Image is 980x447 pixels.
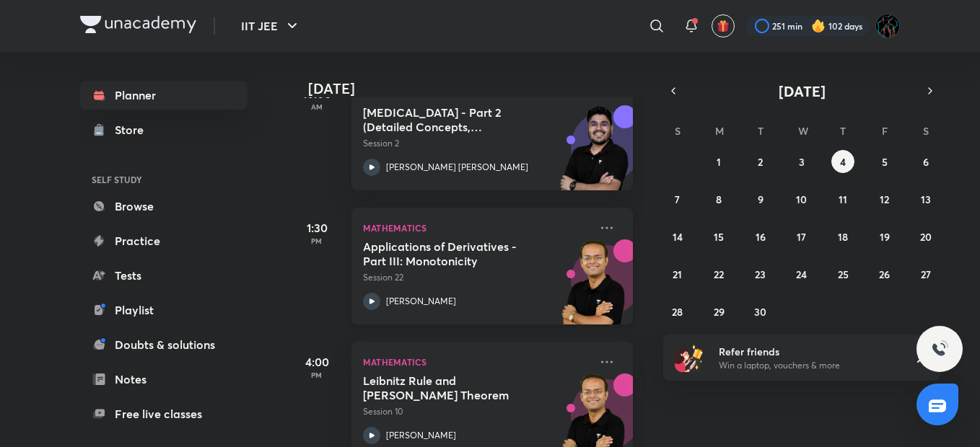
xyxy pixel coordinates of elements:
abbr: September 7, 2025 [675,192,680,206]
img: Company Logo [80,16,196,33]
abbr: Wednesday [798,124,808,138]
h5: 4:00 [288,353,346,371]
abbr: September 28, 2025 [672,305,683,319]
abbr: September 17, 2025 [797,230,806,244]
button: September 2, 2025 [749,150,772,173]
abbr: September 21, 2025 [673,267,682,281]
button: September 4, 2025 [831,150,854,173]
button: September 3, 2025 [790,150,813,173]
abbr: September 29, 2025 [714,305,725,319]
h6: Refer friends [719,344,896,359]
button: September 5, 2025 [873,150,896,173]
img: ttu [931,340,948,358]
p: [PERSON_NAME] [386,295,456,308]
button: [DATE] [683,81,920,101]
button: September 7, 2025 [666,187,689,211]
button: September 10, 2025 [790,187,813,211]
h6: SELF STUDY [80,167,248,192]
button: September 13, 2025 [914,187,937,211]
h5: Applications of Derivatives - Part III: Monotonicity [363,239,543,268]
p: PM [288,371,346,379]
abbr: September 6, 2025 [923,155,929,169]
abbr: September 9, 2025 [758,192,764,206]
button: September 15, 2025 [707,225,730,248]
button: September 29, 2025 [707,300,730,323]
img: referral [675,343,704,372]
button: September 24, 2025 [790,262,813,286]
button: September 11, 2025 [831,187,854,211]
abbr: Saturday [923,124,929,138]
p: PM [288,236,346,245]
p: AM [288,102,346,111]
abbr: September 16, 2025 [756,230,766,244]
button: September 20, 2025 [914,225,937,248]
button: September 30, 2025 [749,300,772,323]
p: [PERSON_NAME] [386,429,456,442]
abbr: September 11, 2025 [839,192,847,206]
img: streak [811,19,826,33]
abbr: September 12, 2025 [880,192,889,206]
a: Planner [80,81,248,110]
abbr: September 3, 2025 [799,155,805,169]
abbr: September 20, 2025 [920,230,932,244]
button: September 21, 2025 [666,262,689,286]
abbr: September 1, 2025 [717,155,721,169]
button: September 17, 2025 [790,225,813,248]
abbr: September 14, 2025 [673,230,683,244]
abbr: September 4, 2025 [840,155,846,169]
abbr: September 24, 2025 [796,267,807,281]
p: Session 22 [363,271,590,284]
a: Doubts & solutions [80,330,248,359]
button: September 18, 2025 [831,225,854,248]
button: September 6, 2025 [914,150,937,173]
h5: 1:30 [288,219,346,236]
h5: Hydrocarbons - Part 2 (Detailed Concepts, Mechanism, Critical Thinking and Illustartions) [363,105,543,134]
button: September 1, 2025 [707,150,730,173]
abbr: Thursday [840,124,846,138]
div: Store [115,121,152,138]
button: September 28, 2025 [666,300,689,323]
button: September 22, 2025 [707,262,730,286]
button: September 8, 2025 [707,187,730,211]
a: Practice [80,226,248,255]
a: Notes [80,365,248,394]
abbr: September 18, 2025 [838,230,848,244]
img: Umang Raj [875,14,900,38]
abbr: September 25, 2025 [838,267,849,281]
button: IIT JEE [232,12,310,40]
abbr: September 13, 2025 [921,192,931,206]
abbr: September 15, 2025 [714,230,724,244]
abbr: September 5, 2025 [882,155,888,169]
abbr: September 30, 2025 [754,305,766,319]
a: Playlist [80,296,248,324]
button: avatar [712,14,735,37]
button: September 25, 2025 [831,262,854,286]
button: September 23, 2025 [749,262,772,286]
abbr: Sunday [675,124,681,138]
abbr: September 23, 2025 [755,267,766,281]
button: September 14, 2025 [666,225,689,248]
abbr: September 27, 2025 [921,267,931,281]
p: Win a laptop, vouchers & more [719,359,896,372]
abbr: September 2, 2025 [758,155,763,169]
abbr: September 8, 2025 [716,192,722,206]
a: Store [80,115,248,144]
p: Session 2 [363,137,590,150]
abbr: September 26, 2025 [879,267,890,281]
abbr: September 19, 2025 [880,230,890,244]
button: September 19, 2025 [873,225,896,248]
img: unacademy [554,239,633,339]
img: avatar [717,19,730,32]
abbr: September 22, 2025 [714,267,724,281]
h4: [DATE] [308,80,647,97]
p: Session 10 [363,405,590,418]
abbr: Monday [715,124,724,138]
abbr: Friday [882,124,888,138]
button: September 26, 2025 [873,262,896,286]
p: Mathematics [363,353,590,371]
button: September 16, 2025 [749,225,772,248]
h5: Leibnitz Rule and Walli's Theorem [363,373,543,402]
abbr: Tuesday [758,124,764,138]
a: Browse [80,192,248,221]
img: unacademy [554,105,633,205]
